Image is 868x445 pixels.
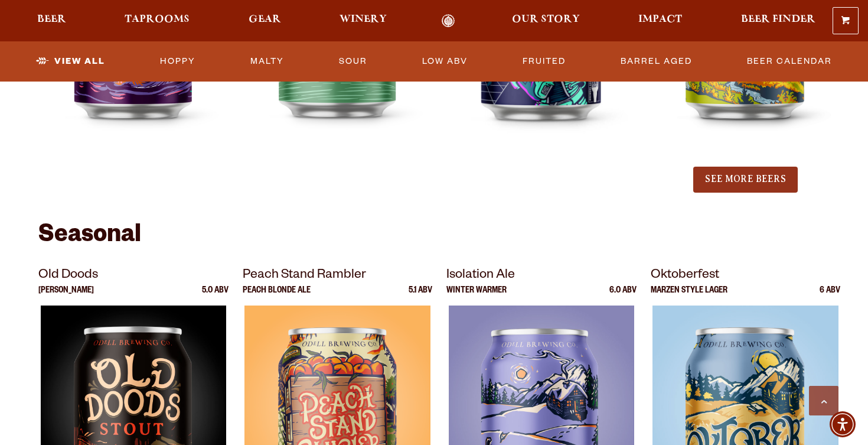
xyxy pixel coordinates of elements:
span: Our Story [512,15,580,24]
span: Gear [249,15,281,24]
div: Accessibility Menu [830,411,856,437]
p: Peach Blonde Ale [243,287,311,306]
span: Winery [340,15,387,24]
span: Impact [638,15,682,24]
p: [PERSON_NAME] [38,287,94,306]
a: Winery [332,14,394,28]
p: 6.0 ABV [609,287,637,306]
a: Odell Home [426,14,471,28]
p: Winter Warmer [446,287,507,306]
a: Malty [246,48,289,75]
a: Barrel Aged [616,48,697,75]
a: View All [31,48,110,75]
p: Peach Stand Rambler [243,265,433,287]
button: See More Beers [693,167,797,193]
p: Oktoberfest [651,265,841,287]
a: Beer Finder [733,14,823,28]
span: Beer [37,15,66,24]
p: 5.0 ABV [202,287,229,306]
a: Low ABV [417,48,472,75]
a: Impact [631,14,690,28]
p: 5.1 ABV [409,287,432,306]
span: Beer Finder [741,15,815,24]
a: Scroll to top [809,386,838,415]
a: Beer [30,14,74,28]
a: Our Story [504,14,588,28]
a: Sour [334,48,372,75]
p: Isolation Ale [446,265,637,287]
p: Marzen Style Lager [651,287,727,306]
a: Gear [241,14,289,28]
h2: Seasonal [38,223,830,251]
p: 6 ABV [820,287,840,306]
p: Old Doods [38,265,229,287]
a: Hoppy [155,48,200,75]
span: Taprooms [125,15,190,24]
a: Fruited [518,48,570,75]
a: Taprooms [117,14,197,28]
a: Beer Calendar [742,48,837,75]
